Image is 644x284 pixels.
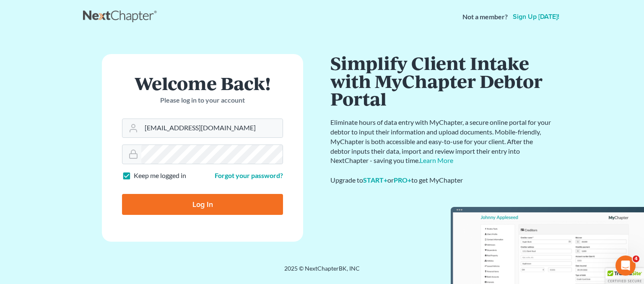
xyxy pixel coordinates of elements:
[141,119,283,137] input: Email Address
[511,13,561,20] a: Sign up [DATE]!
[134,171,186,181] label: Keep me logged in
[122,96,283,105] p: Please log in to your account
[122,74,283,92] h1: Welcome Back!
[633,256,639,262] span: 4
[330,118,553,165] p: Eliminate hours of data entry with MyChapter, a secure online portal for your debtor to input the...
[215,171,283,179] a: Forgot your password?
[330,54,553,108] h1: Simplify Client Intake with MyChapter Debtor Portal
[615,256,636,276] iframe: Intercom live chat
[122,194,283,215] input: Log In
[394,176,411,184] a: PRO+
[605,268,644,284] div: TrustedSite Certified
[83,264,561,279] div: 2025 © NextChapterBK, INC
[330,176,553,185] div: Upgrade to or to get MyChapter
[462,12,508,22] strong: Not a member?
[420,156,453,164] a: Learn More
[363,176,387,184] a: START+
